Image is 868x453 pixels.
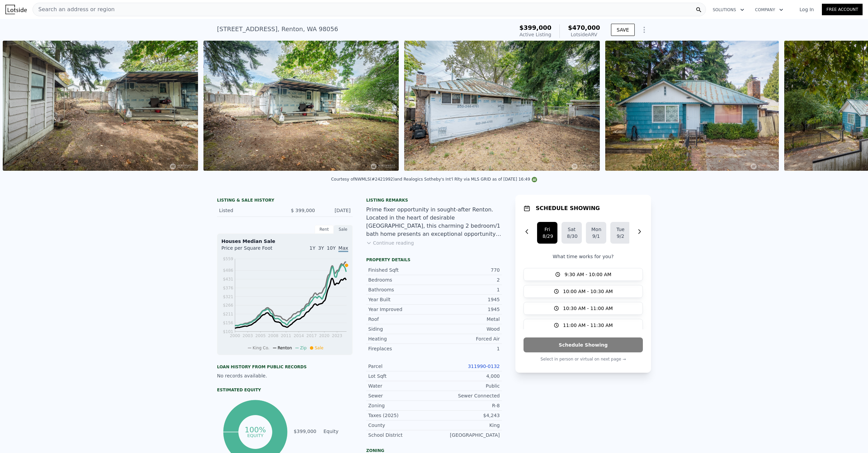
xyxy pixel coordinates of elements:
[368,296,434,303] div: Year Built
[404,41,599,171] img: Sale: 167510098 Parcel: 98086052
[637,23,651,37] button: Show Options
[434,286,500,293] div: 1
[434,392,500,399] div: Sewer Connected
[537,222,557,244] button: Fri8/29
[616,233,625,240] div: 9/2
[247,433,263,438] tspan: equity
[223,268,233,273] tspan: $486
[434,402,500,409] div: R-8
[434,267,500,273] div: 770
[605,41,779,171] img: Sale: 167510098 Parcel: 98086052
[368,286,434,293] div: Bathrooms
[616,226,625,233] div: Tue
[331,177,537,182] div: Courtesy of NWMLS (#2421992) and Realogics Sotheby's Int'l Rlty via MLS GRID as of [DATE] 16:49
[203,41,399,171] img: Sale: 167510098 Parcel: 98086052
[791,6,822,13] a: Log In
[368,335,434,342] div: Heating
[368,412,434,419] div: Taxes (2025)
[563,288,613,295] span: 10:00 AM - 10:30 AM
[319,333,330,338] tspan: 2020
[320,207,351,214] div: [DATE]
[5,5,27,14] img: Lotside
[434,296,500,303] div: 1945
[223,312,233,316] tspan: $211
[33,5,115,14] span: Search an address or region
[434,432,500,438] div: [GEOGRAPHIC_DATA]
[434,373,500,379] div: 4,000
[563,322,613,329] span: 11:00 AM - 11:30 AM
[611,24,635,36] button: SAVE
[524,253,643,260] p: What time works for you?
[368,402,434,409] div: Zoning
[338,245,348,252] span: Max
[468,364,500,369] a: 311990-0132
[368,276,434,283] div: Bedrooms
[223,294,233,299] tspan: $321
[542,233,552,240] div: 8/29
[434,383,500,389] div: Public
[217,24,338,34] div: [STREET_ADDRESS] , Renton , WA 98056
[567,233,576,240] div: 8/30
[217,364,353,370] div: Loan history from public records
[268,333,279,338] tspan: 2008
[291,208,315,213] span: $ 399,000
[368,383,434,389] div: Water
[223,303,233,308] tspan: $266
[300,346,307,350] span: Zip
[368,316,434,323] div: Roof
[242,333,253,338] tspan: 2003
[255,333,266,338] tspan: 2005
[519,24,552,31] span: $399,000
[434,422,500,429] div: King
[591,233,601,240] div: 9/1
[591,226,601,233] div: Mon
[221,238,348,245] div: Houses Median Sale
[366,240,414,246] button: Continue reading
[332,333,342,338] tspan: 2023
[567,226,576,233] div: Sat
[366,198,502,203] div: Listing remarks
[223,329,233,334] tspan: $101
[307,333,317,338] tspan: 2017
[223,256,233,261] tspan: $559
[221,245,285,255] div: Price per Square Foot
[327,245,336,251] span: 10Y
[822,4,863,15] a: Free Account
[610,222,631,244] button: Tue9/2
[223,321,233,325] tspan: $156
[434,326,500,332] div: Wood
[219,207,279,214] div: Listed
[366,206,502,238] div: Prime fixer opportunity in sought-after Renton. Located in the heart of desirable [GEOGRAPHIC_DAT...
[315,225,334,234] div: Rent
[281,333,291,338] tspan: 2011
[217,372,353,379] div: No records available.
[434,316,500,323] div: Metal
[524,319,643,332] button: 11:00 AM - 11:30 AM
[565,271,611,278] span: 9:30 AM - 10:00 AM
[434,412,500,419] div: $4,243
[217,198,353,204] div: LISTING & SALE HISTORY
[334,225,353,234] div: Sale
[322,428,353,435] td: Equity
[368,326,434,332] div: Siding
[217,387,353,393] div: Estimated Equity
[368,306,434,313] div: Year Improved
[434,345,500,352] div: 1
[524,355,643,363] p: Select in person or virtual on next page →
[368,373,434,379] div: Lot Sqft
[568,31,600,38] div: Lotside ARV
[536,204,600,212] h1: SCHEDULE SHOWING
[368,345,434,352] div: Fireplaces
[586,222,606,244] button: Mon9/1
[524,285,643,298] button: 10:00 AM - 10:30 AM
[244,426,266,434] tspan: 100%
[434,335,500,342] div: Forced Air
[318,245,324,251] span: 3Y
[434,306,500,313] div: 1945
[368,422,434,429] div: County
[561,222,582,244] button: Sat8/30
[368,432,434,438] div: School District
[3,41,198,171] img: Sale: 167510098 Parcel: 98086052
[366,257,502,263] div: Property details
[519,32,551,37] span: Active Listing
